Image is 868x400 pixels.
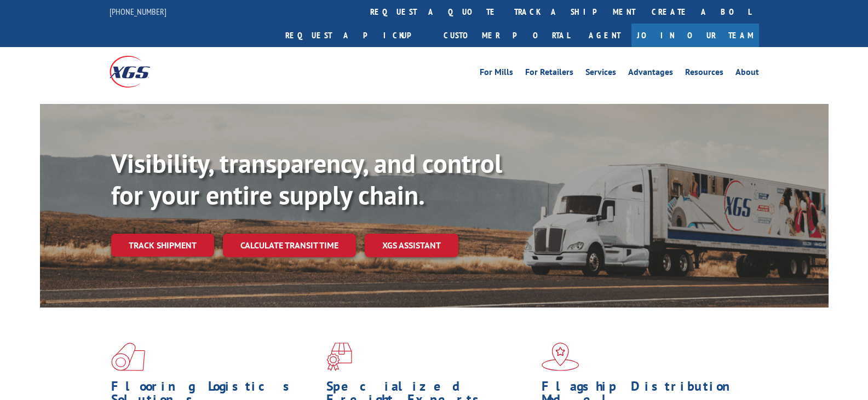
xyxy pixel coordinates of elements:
[631,24,759,47] a: Join Our Team
[111,146,502,212] b: Visibility, transparency, and control for your entire supply chain.
[326,343,352,371] img: xgs-icon-focused-on-flooring-red
[365,234,458,257] a: XGS ASSISTANT
[578,24,631,47] a: Agent
[685,68,723,80] a: Resources
[435,24,578,47] a: Customer Portal
[585,68,616,80] a: Services
[525,68,573,80] a: For Retailers
[542,343,579,371] img: xgs-icon-flagship-distribution-model-red
[111,234,214,257] a: Track shipment
[223,234,356,257] a: Calculate transit time
[628,68,673,80] a: Advantages
[110,6,166,17] a: [PHONE_NUMBER]
[277,24,435,47] a: Request a pickup
[111,343,145,371] img: xgs-icon-total-supply-chain-intelligence-red
[480,68,513,80] a: For Mills
[735,68,759,80] a: About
